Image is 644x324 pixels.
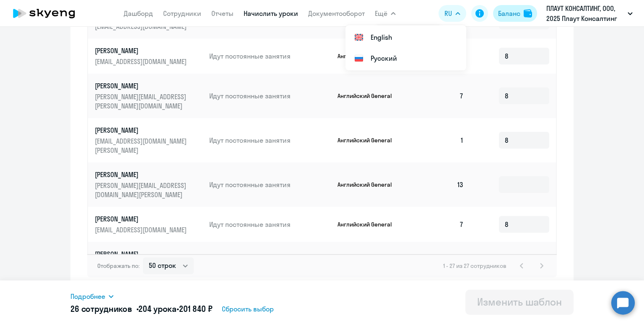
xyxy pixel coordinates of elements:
[338,52,400,60] p: Английский General
[345,25,466,70] ul: Ещё
[163,9,201,18] a: Сотрудники
[354,32,364,42] img: English
[412,74,470,118] td: 7
[308,9,365,18] a: Документооборот
[338,221,400,228] p: Английский General
[95,181,189,199] p: [PERSON_NAME][EMAIL_ADDRESS][DOMAIN_NAME][PERSON_NAME]
[209,220,331,229] p: Идут постоянные занятия
[338,92,400,100] p: Английский General
[375,8,387,18] span: Ещё
[412,242,470,286] td: 4
[95,136,189,155] p: [EMAIL_ADDRESS][DOMAIN_NAME][PERSON_NAME]
[95,81,203,111] a: [PERSON_NAME][PERSON_NAME][EMAIL_ADDRESS][PERSON_NAME][DOMAIN_NAME]
[412,118,470,162] td: 1
[546,3,624,23] p: ПЛАУТ КОНСАЛТИНГ, ООО, 2025 Плаут Консалтинг
[477,295,562,309] div: Изменить шаблон
[95,92,189,111] p: [PERSON_NAME][EMAIL_ADDRESS][PERSON_NAME][DOMAIN_NAME]
[443,262,506,270] span: 1 - 27 из 27 сотрудников
[524,9,532,18] img: balance
[412,162,470,207] td: 13
[222,304,274,314] span: Сбросить выбор
[95,249,189,259] p: [PERSON_NAME]
[95,57,189,66] p: [EMAIL_ADDRESS][DOMAIN_NAME]
[444,8,452,18] span: RU
[95,126,203,155] a: [PERSON_NAME][EMAIL_ADDRESS][DOMAIN_NAME][PERSON_NAME]
[498,8,520,18] div: Баланс
[95,46,203,66] a: [PERSON_NAME][EMAIL_ADDRESS][DOMAIN_NAME]
[412,207,470,242] td: 7
[95,170,189,179] p: [PERSON_NAME]
[95,214,189,224] p: [PERSON_NAME]
[209,180,331,189] p: Идут постоянные занятия
[209,136,331,145] p: Идут постоянные занятия
[338,181,400,188] p: Английский General
[338,136,400,144] p: Английский General
[97,262,140,270] span: Отображать по:
[70,291,105,301] span: Подробнее
[95,81,189,90] p: [PERSON_NAME]
[244,9,298,18] a: Начислить уроки
[95,249,203,279] a: [PERSON_NAME][PERSON_NAME][EMAIL_ADDRESS][DOMAIN_NAME]
[179,303,213,314] span: 201 840 ₽
[354,53,364,63] img: Русский
[95,214,203,234] a: [PERSON_NAME][EMAIL_ADDRESS][DOMAIN_NAME]
[439,5,466,22] button: RU
[465,290,574,315] button: Изменить шаблон
[95,46,189,55] p: [PERSON_NAME]
[95,126,189,135] p: [PERSON_NAME]
[138,303,177,314] span: 204 урока
[209,91,331,100] p: Идут постоянные занятия
[70,303,213,315] h5: 26 сотрудников • •
[209,51,331,61] p: Идут постоянные занятия
[493,5,537,22] button: Балансbalance
[375,5,396,22] button: Ещё
[542,3,637,23] button: ПЛАУТ КОНСАЛТИНГ, ООО, 2025 Плаут Консалтинг
[211,9,234,18] a: Отчеты
[124,9,153,18] a: Дашборд
[95,225,189,234] p: [EMAIL_ADDRESS][DOMAIN_NAME]
[95,170,203,199] a: [PERSON_NAME][PERSON_NAME][EMAIL_ADDRESS][DOMAIN_NAME][PERSON_NAME]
